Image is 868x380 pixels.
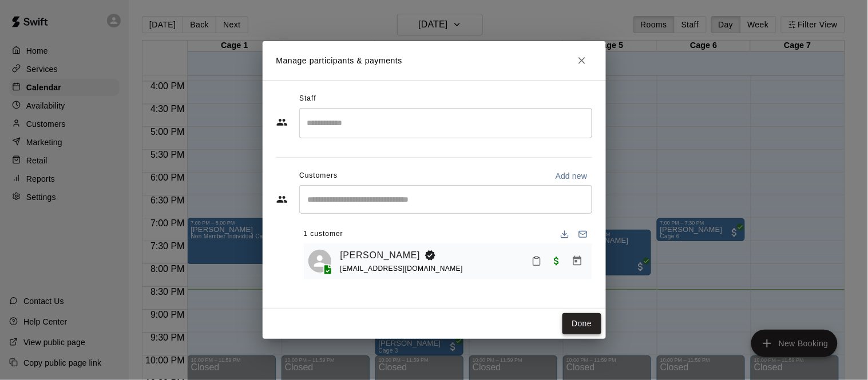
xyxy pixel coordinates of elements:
span: Staff [299,90,316,108]
span: 1 customer [304,225,343,243]
button: Mark attendance [527,251,546,271]
div: Jay WALKUP [308,250,331,273]
svg: Staff [276,117,288,128]
p: Manage participants & payments [276,55,403,67]
button: Done [562,313,601,334]
button: Email participants [574,225,592,243]
button: Close [572,50,592,71]
span: Waived payment [546,256,567,266]
button: Download list [556,225,574,243]
button: Add new [551,167,592,185]
p: Add new [556,170,588,182]
div: Search staff [299,108,592,138]
div: Start typing to search customers... [299,185,592,214]
svg: Customers [276,194,288,205]
span: [EMAIL_ADDRESS][DOMAIN_NAME] [340,265,463,273]
span: Customers [299,167,338,185]
a: [PERSON_NAME] [340,248,421,263]
button: Manage bookings & payment [567,251,588,271]
svg: Booking Owner [425,250,436,261]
